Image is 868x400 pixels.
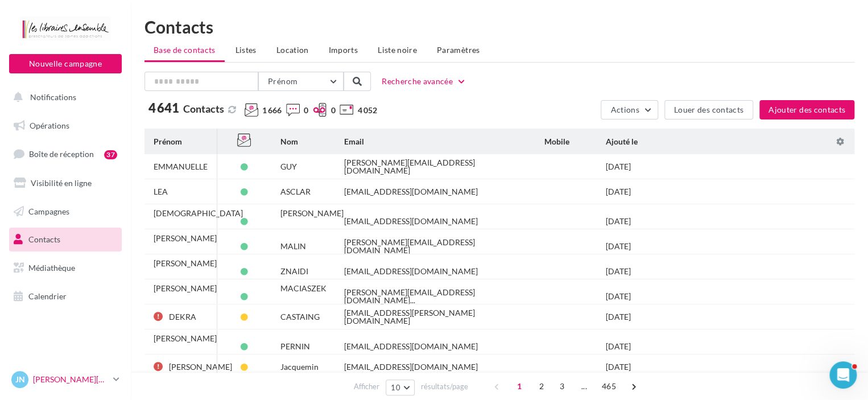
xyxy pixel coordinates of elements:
span: 2 [532,377,551,395]
div: LEA [154,188,168,196]
span: 4 641 [148,102,179,114]
div: [DATE] [606,188,631,196]
span: Visibilité en ligne [31,178,92,188]
div: EMMANUELLE [154,163,208,171]
a: Calendrier [7,284,124,308]
span: Médiathèque [28,263,75,273]
span: Notifications [30,92,76,102]
div: [PERSON_NAME] [280,209,344,217]
button: Notifications [7,85,119,109]
div: [PERSON_NAME][EMAIL_ADDRESS][DOMAIN_NAME] [344,238,526,254]
div: [EMAIL_ADDRESS][DOMAIN_NAME] [344,343,478,350]
span: 465 [597,377,621,395]
a: Boîte de réception37 [7,142,124,166]
a: Visibilité en ligne [7,171,124,195]
span: Campagnes [28,206,69,216]
span: Prénom [268,76,297,86]
p: [PERSON_NAME][DATE] [33,374,109,385]
div: [EMAIL_ADDRESS][DOMAIN_NAME] [344,188,478,196]
span: Nom [280,137,298,146]
span: Prénom [154,137,182,146]
div: 37 [104,150,117,159]
button: Prénom [258,72,344,91]
button: 10 [386,380,415,395]
span: Location [276,45,309,55]
div: [PERSON_NAME] [154,259,217,267]
span: Ajouté le [606,137,638,146]
button: Actions [601,100,658,119]
span: Listes [235,45,257,55]
span: JN [15,374,25,385]
a: Médiathèque [7,256,124,280]
div: [EMAIL_ADDRESS][DOMAIN_NAME] [344,267,478,275]
div: [DATE] [606,313,631,321]
span: Opérations [30,121,69,130]
div: [DATE] [606,343,631,350]
div: [DATE] [606,363,631,371]
div: [DATE] [606,163,631,171]
span: ... [575,377,593,395]
div: [PERSON_NAME] [154,284,217,292]
div: [DATE] [606,292,631,300]
h1: Contacts [144,18,854,35]
span: Mobile [544,137,569,146]
div: [DATE] [606,242,631,250]
a: Opérations [7,114,124,138]
iframe: Intercom live chat [829,361,857,389]
span: résultats/page [421,381,468,392]
span: Paramètres [437,45,480,55]
span: Actions [610,105,639,114]
button: Nouvelle campagne [9,54,122,73]
div: ZNAIDI [280,267,308,275]
span: 10 [391,383,400,392]
div: [PERSON_NAME][EMAIL_ADDRESS][DOMAIN_NAME] [344,159,526,175]
span: Contacts [28,234,60,244]
span: Contacts [183,102,224,115]
div: ASCLAR [280,188,311,196]
div: PERNIN [280,343,310,350]
div: [PERSON_NAME] [169,363,232,371]
div: [EMAIL_ADDRESS][PERSON_NAME][DOMAIN_NAME] [344,309,526,325]
span: Calendrier [28,291,67,301]
div: [EMAIL_ADDRESS][DOMAIN_NAME] [344,363,478,371]
div: [DEMOGRAPHIC_DATA] [154,209,243,217]
div: CASTAING [280,313,320,321]
span: Afficher [354,381,379,392]
span: 4 052 [357,105,377,116]
div: Jacquemin [280,363,319,371]
div: [PERSON_NAME] [154,234,217,242]
div: GUY [280,163,297,171]
span: Email [344,137,364,146]
div: MALIN [280,242,306,250]
button: Louer des contacts [664,100,753,119]
div: [DATE] [606,217,631,225]
button: Recherche avancée [377,75,471,88]
button: Ajouter des contacts [759,100,854,119]
span: 0 [304,105,308,116]
span: Imports [329,45,358,55]
div: DEKRA [169,313,196,321]
div: [EMAIL_ADDRESS][DOMAIN_NAME] [344,217,478,225]
span: [PERSON_NAME][EMAIL_ADDRESS][DOMAIN_NAME]... [344,288,526,304]
div: [DATE] [606,267,631,275]
span: 1 [510,377,528,395]
span: 1 666 [262,105,282,116]
div: [PERSON_NAME] [154,335,217,343]
span: 3 [553,377,571,395]
span: Liste noire [378,45,417,55]
span: 0 [330,105,335,116]
a: Contacts [7,228,124,251]
span: Boîte de réception [29,149,94,159]
div: MACIASZEK [280,284,326,292]
a: JN [PERSON_NAME][DATE] [9,369,122,390]
a: Campagnes [7,200,124,224]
